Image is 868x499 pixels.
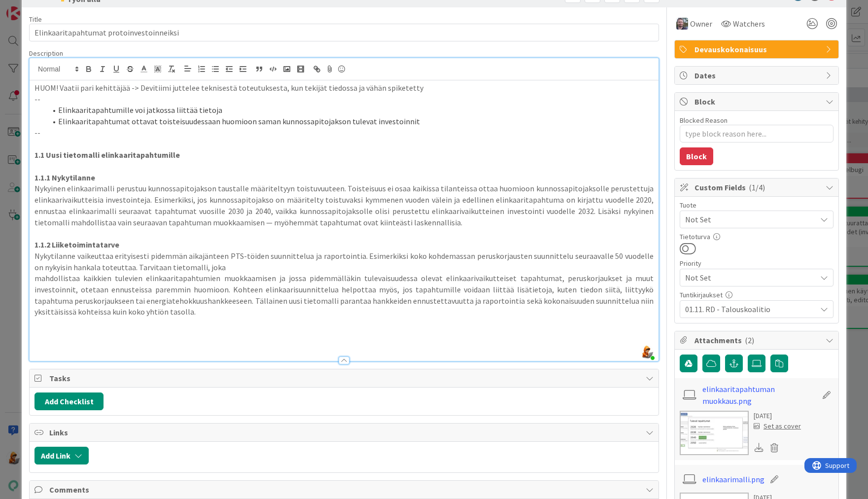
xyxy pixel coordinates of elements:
span: Tasks [49,372,641,384]
label: Title [29,15,42,24]
a: elinkaarimalli.png [702,473,764,485]
span: Dates [694,70,821,81]
input: type card name here... [29,24,659,41]
span: Block [694,96,821,107]
button: Add Checklist [35,392,104,410]
strong: 1.1 Uusi tietomalli elinkaaritapahtumille [35,150,180,160]
span: ( 1/4 ) [749,182,765,192]
div: [DATE] [754,411,801,421]
div: Priority [680,260,833,267]
p: -- [35,94,654,105]
div: Set as cover [754,421,801,431]
span: Custom Fields [694,181,821,193]
div: Tuntikirjaukset [680,291,833,298]
p: Nykytilanne vaikeuttaa erityisesti pidemmän aikajänteen PTS-töiden suunnittelua ja raportointia. ... [35,250,654,273]
img: ZZFks03RHHgJxPgN5G6fQMAAnOxjdkHE.png [640,345,654,359]
span: 01.11. RD - Talouskoalitio [685,302,811,316]
p: HUOM! Vaatii pari kehittäjää -> Devitiimi juttelee teknisestä toteutuksesta, kun tekijät tiedossa... [35,82,654,94]
span: Not Set [685,271,811,285]
span: Owner [690,18,712,30]
span: Support [21,1,45,13]
li: Elinkaaritapahtumille voi jatkossa liittää tietoja [46,105,654,116]
li: Elinkaaritapahtumat ottavat toisteisuudessaan huomioon saman kunnossapitojakson tulevat investoinnit [46,116,654,127]
button: Block [680,147,713,165]
div: Tuote [680,202,833,209]
p: Nykyinen elinkaarimalli perustuu kunnossapitojakson taustalle määriteltyyn toistuvuuteen. Toistei... [35,183,654,228]
p: mahdollistaa kaikkien tulevien elinkaaritapahtumien muokkaamisen ja jossa pidemmälläkin tulevaisu... [35,273,654,318]
p: -- [35,127,654,139]
a: elinkaaritapahtuman muokkaus.png [702,383,817,407]
div: Download [754,441,764,454]
span: Not Set [685,213,811,226]
label: Blocked Reason [680,116,728,125]
strong: 1.1.2 Liiketoimintatarve [35,240,119,249]
button: Add Link [35,447,89,464]
strong: 1.1.1 Nykytilanne [35,173,95,182]
span: ( 2 ) [745,335,754,345]
span: Links [49,427,641,438]
span: Watchers [733,18,765,30]
img: TK [676,18,688,30]
div: Tietoturva [680,233,833,240]
span: Devauskokonaisuus [694,43,821,55]
span: Comments [49,484,641,496]
span: Attachments [694,334,821,346]
span: Description [29,49,63,58]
